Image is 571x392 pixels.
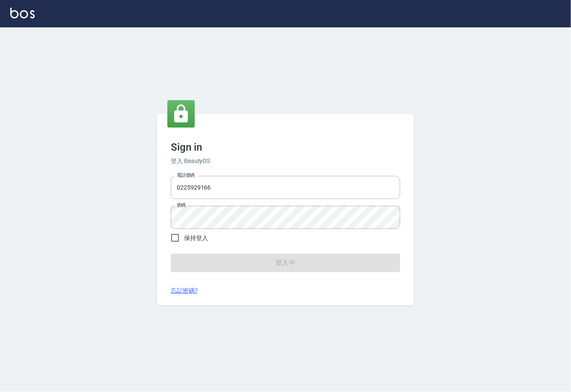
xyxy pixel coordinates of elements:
[184,234,208,243] span: 保持登入
[10,8,35,18] img: Logo
[171,141,400,153] h3: Sign in
[171,157,400,166] h6: 登入 BeautyOS
[177,202,186,208] label: 密碼
[177,172,195,178] label: 電話號碼
[171,286,198,295] a: 忘記密碼?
